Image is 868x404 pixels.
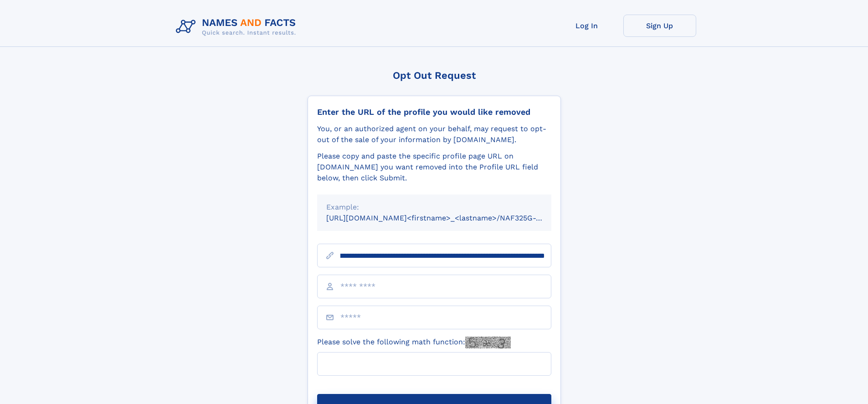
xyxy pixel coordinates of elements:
[317,151,551,184] div: Please copy and paste the specific profile page URL on [DOMAIN_NAME] you want removed into the Pr...
[623,15,696,37] a: Sign Up
[326,202,542,213] div: Example:
[550,15,623,37] a: Log In
[317,107,551,117] div: Enter the URL of the profile you would like removed
[308,70,561,81] div: Opt Out Request
[172,15,303,39] img: Logo Names and Facts
[326,214,569,222] small: [URL][DOMAIN_NAME]<firstname>_<lastname>/NAF325G-xxxxxxxx
[317,337,511,348] label: Please solve the following math function:
[317,123,551,145] div: You, or an authorized agent on your behalf, may request to opt-out of the sale of your informatio...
